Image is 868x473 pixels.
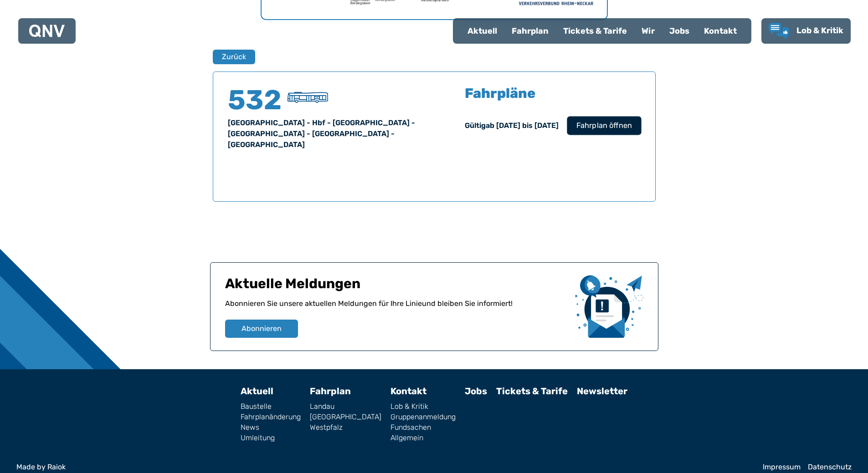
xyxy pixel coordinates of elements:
a: Aktuell [460,19,504,43]
a: Datenschutz [808,463,852,471]
p: Abonnieren Sie unsere aktuellen Meldungen für Ihre Linie und bleiben Sie informiert! [225,298,568,320]
a: Kontakt [390,386,426,397]
img: newsletter [575,275,643,338]
a: News [241,424,301,431]
a: Westpfalz [310,424,381,431]
a: Lob & Kritik [769,23,843,39]
a: Zurück [213,50,249,64]
a: Newsletter [577,386,627,397]
h5: Fahrpläne [465,86,535,100]
div: [GEOGRAPHIC_DATA] - Hbf - [GEOGRAPHIC_DATA] - [GEOGRAPHIC_DATA] - [GEOGRAPHIC_DATA] - [GEOGRAPHIC... [228,117,423,150]
a: Fahrplan [310,386,351,397]
img: QNV Logo [29,25,65,37]
a: Fundsachen [390,424,456,431]
button: Abonnieren [225,320,298,338]
div: Gültig ab [DATE] bis [DATE] [465,120,559,131]
button: Zurück [213,50,255,64]
a: Tickets & Tarife [496,386,568,397]
a: Umleitung [241,434,301,442]
a: Fahrplan [504,19,556,43]
a: Allgemein [390,434,456,442]
h4: 532 [228,86,282,114]
a: Aktuell [241,386,273,397]
button: Fahrplan öffnen [567,116,641,135]
a: Landau [310,403,381,410]
a: Lob & Kritik [390,403,456,410]
span: Fahrplan öffnen [576,120,632,131]
a: Jobs [662,19,697,43]
a: Kontakt [697,19,744,43]
a: Made by Raiok [16,463,755,471]
h1: Aktuelle Meldungen [225,275,568,298]
a: QNV Logo [29,22,65,40]
a: Impressum [763,463,801,471]
a: Jobs [465,386,487,397]
a: [GEOGRAPHIC_DATA] [310,413,381,421]
span: Abonnieren [241,323,282,334]
img: Stadtbus [288,92,328,103]
a: Baustelle [241,403,301,410]
span: Lob & Kritik [796,25,843,36]
a: Gruppenanmeldung [390,413,456,421]
a: Tickets & Tarife [556,19,634,43]
a: Fahrplanänderung [241,413,301,421]
a: Wir [634,19,662,43]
